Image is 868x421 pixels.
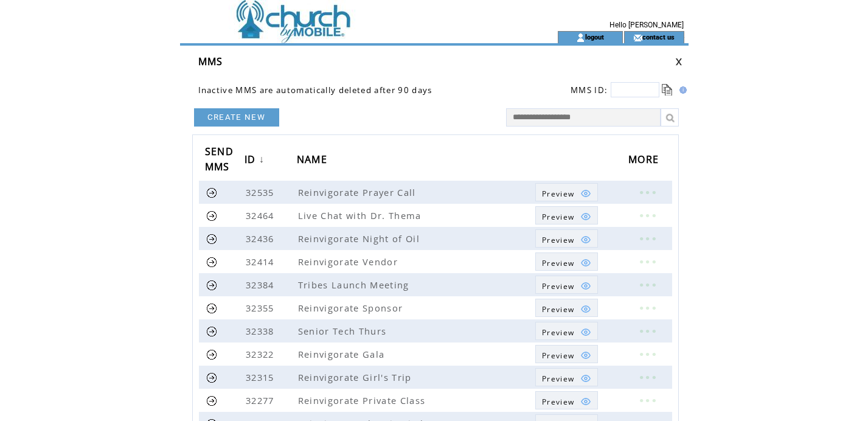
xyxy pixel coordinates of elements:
[298,209,425,221] span: Live Chat with Dr. Thema
[246,232,277,245] span: 32436
[580,211,591,222] img: eye.png
[580,350,591,361] img: eye.png
[535,391,598,409] a: Preview
[298,279,412,291] span: Tribes Launch Meeting
[298,232,423,245] span: Reinvigorate Night of Oil
[246,279,277,291] span: 32384
[571,85,608,96] span: MMS ID:
[580,257,591,268] img: eye.png
[542,374,574,384] span: Show MMS preview
[609,21,684,29] span: Hello [PERSON_NAME]
[542,397,574,407] span: Show MMS preview
[535,206,598,224] a: Preview
[245,149,268,172] a: ID↓
[246,325,277,337] span: 32338
[535,276,598,294] a: Preview
[542,258,574,268] span: Show MMS preview
[246,302,277,314] span: 32355
[580,234,591,245] img: eye.png
[642,33,675,41] a: contact us
[297,149,333,172] a: NAME
[580,280,591,291] img: eye.png
[298,325,390,337] span: Senior Tech Thurs
[542,212,574,222] span: Show MMS preview
[246,371,277,383] span: 32315
[580,304,591,315] img: eye.png
[298,302,406,314] span: Reinvigorate Sponsor
[298,394,429,406] span: Reinvigorate Private Class
[198,85,432,96] span: Inactive MMS are automatically deleted after 90 days
[542,235,574,245] span: Show MMS preview
[542,281,574,291] span: Show MMS preview
[576,33,585,43] img: account_icon.gif
[535,183,598,201] a: Preview
[633,33,642,43] img: contact_us_icon.gif
[580,373,591,384] img: eye.png
[298,256,401,268] span: Reinvigorate Vendor
[580,396,591,407] img: eye.png
[542,304,574,315] span: Show MMS preview
[198,55,223,68] span: MMS
[246,348,277,360] span: 32322
[535,368,598,386] a: Preview
[246,256,277,268] span: 32414
[246,209,277,221] span: 32464
[535,345,598,363] a: Preview
[246,394,277,406] span: 32277
[542,350,574,361] span: Show MMS preview
[298,186,419,198] span: Reinvigorate Prayer Call
[676,86,687,94] img: help.gif
[297,150,330,172] span: NAME
[628,150,662,172] span: MORE
[535,229,598,248] a: Preview
[535,252,598,271] a: Preview
[535,299,598,317] a: Preview
[194,108,279,127] a: CREATE NEW
[298,371,415,383] span: Reinvigorate Girl's Trip
[298,348,388,360] span: Reinvigorate Gala
[205,142,234,179] span: SEND MMS
[542,189,574,199] span: Show MMS preview
[246,186,277,198] span: 32535
[580,327,591,338] img: eye.png
[535,322,598,340] a: Preview
[245,150,259,172] span: ID
[580,188,591,199] img: eye.png
[542,327,574,338] span: Show MMS preview
[585,33,604,41] a: logout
